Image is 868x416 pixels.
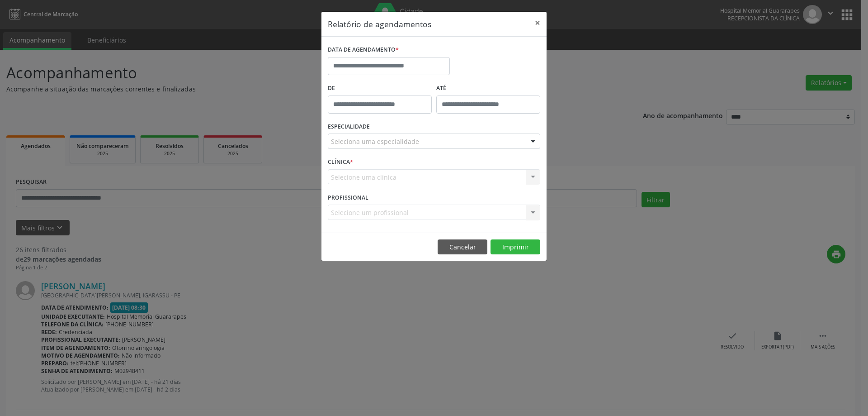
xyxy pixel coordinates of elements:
span: Seleciona uma especialidade [331,137,419,146]
label: CLÍNICA [328,155,353,169]
button: Imprimir [491,239,540,255]
button: Cancelar [438,239,487,255]
button: Close [528,12,547,34]
label: PROFISSIONAL [328,191,368,205]
label: DATA DE AGENDAMENTO [328,43,399,57]
label: ATÉ [436,81,540,96]
label: De [328,81,432,96]
label: ESPECIALIDADE [328,120,370,134]
h5: Relatório de agendamentos [328,18,431,30]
